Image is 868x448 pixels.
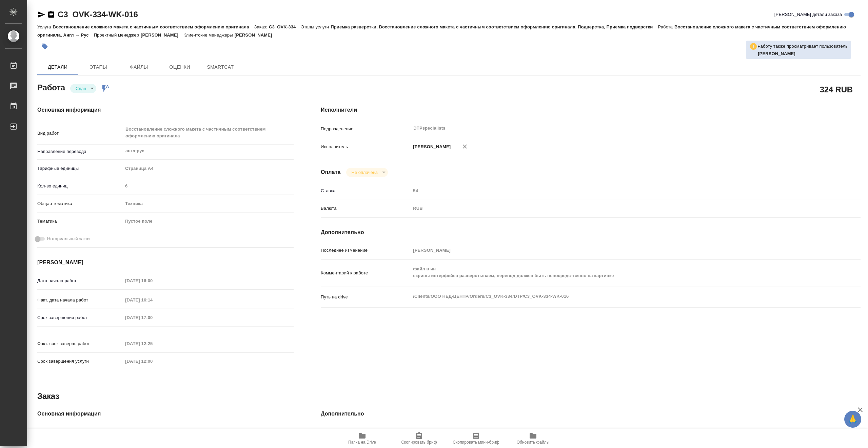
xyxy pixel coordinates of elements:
[123,163,294,174] div: Страница А4
[391,429,448,448] button: Скопировать бриф
[82,63,115,71] span: Этапы
[47,236,90,242] span: Нотариальный заказ
[141,32,183,38] p: [PERSON_NAME]
[457,139,472,154] button: Удалить исполнителя
[321,126,411,132] p: Подразделение
[321,247,411,254] p: Последнее изменение
[411,291,815,302] textarea: /Clients/ООО НЕД-ЦЕНТР/Orders/C3_OVK-334/DTP/C3_OVK-334-WK-016
[41,63,74,71] span: Детали
[37,277,123,284] p: Дата начала работ
[123,63,155,71] span: Файлы
[37,218,123,225] p: Тематика
[505,429,561,448] button: Обновить файлы
[453,440,499,445] span: Скопировать мини-бриф
[37,39,52,54] button: Добавить тэг
[321,270,411,276] p: Комментарий к работе
[58,10,138,19] a: C3_OVK-334-WK-016
[70,84,96,93] div: Сдан
[411,245,815,255] input: Пустое поле
[123,356,182,366] input: Пустое поле
[517,440,550,445] span: Обновить файлы
[53,24,254,29] p: Восстановление сложного макета с частичным соответствием оформлению оригинала
[346,168,388,177] div: Сдан
[123,339,182,349] input: Пустое поле
[183,32,235,38] p: Клиентские менеджеры
[37,259,294,267] h4: [PERSON_NAME]
[401,440,437,445] span: Скопировать бриф
[123,427,294,437] input: Пустое поле
[321,168,341,176] h4: Оплата
[658,24,674,29] p: Работа
[847,412,859,426] span: 🙏
[844,411,861,428] button: 🙏
[123,181,294,191] input: Пустое поле
[321,205,411,212] p: Валюта
[37,81,65,93] h2: Работа
[321,187,411,194] p: Ставка
[448,429,505,448] button: Скопировать мини-бриф
[411,203,815,214] div: RUB
[321,410,861,418] h4: Дополнительно
[37,183,123,189] p: Кол-во единиц
[37,391,59,402] h2: Заказ
[757,43,848,50] p: Работу также просматривает пользователь
[348,440,376,445] span: Папка на Drive
[123,295,182,305] input: Пустое поле
[321,294,411,300] p: Путь на drive
[123,216,294,227] div: Пустое поле
[37,340,123,347] p: Факт. срок заверш. работ
[37,106,294,114] h4: Основная информация
[37,429,123,435] p: Код заказа
[123,198,294,209] div: Техника
[774,11,842,18] span: [PERSON_NAME] детали заказа
[411,263,815,282] textarea: файл в ин скрины интерфейса разверстываем, перевод должен быть непосредственно на картинке
[758,51,795,56] b: [PERSON_NAME]
[125,218,285,225] div: Пустое поле
[321,106,861,114] h4: Исполнители
[47,10,55,19] button: Скопировать ссылку
[123,276,182,286] input: Пустое поле
[334,429,391,448] button: Папка на Drive
[123,313,182,322] input: Пустое поле
[301,24,331,29] p: Этапы услуги
[331,24,658,29] p: Приемка разверстки, Восстановление сложного макета с частичным соответствием оформлению оригинала...
[269,24,301,29] p: C3_OVK-334
[758,50,848,57] p: Полушина Алена
[37,200,123,207] p: Общая тематика
[254,24,269,29] p: Заказ:
[321,143,411,150] p: Исполнитель
[321,228,861,237] h4: Дополнительно
[37,165,123,172] p: Тарифные единицы
[820,84,853,95] h2: 324 RUB
[37,410,294,418] h4: Основная информация
[204,63,237,71] span: SmartCat
[350,170,380,175] button: Не оплачена
[411,186,815,196] input: Пустое поле
[74,86,88,91] button: Сдан
[37,148,123,155] p: Направление перевода
[37,297,123,304] p: Факт. дата начала работ
[163,63,196,71] span: Оценки
[321,429,411,435] p: Путь на drive
[37,358,123,365] p: Срок завершения услуги
[37,130,123,137] p: Вид работ
[37,314,123,321] p: Срок завершения работ
[411,427,815,437] input: Пустое поле
[37,10,45,19] button: Скопировать ссылку для ЯМессенджера
[37,24,53,29] p: Услуга
[94,32,141,38] p: Проектный менеджер
[411,143,451,150] p: [PERSON_NAME]
[235,32,277,38] p: [PERSON_NAME]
